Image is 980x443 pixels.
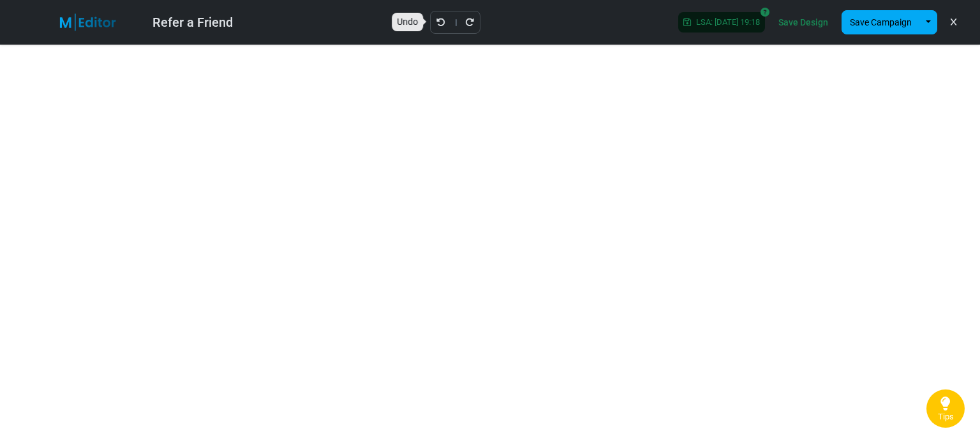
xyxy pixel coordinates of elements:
a: Undo [436,14,446,31]
div: Undo [392,13,423,31]
a: Save Design [775,11,831,33]
div: Refer a Friend [152,13,233,32]
button: Save Campaign [842,10,920,34]
a: Redo [464,14,475,31]
span: Tips [938,412,954,422]
i: SoftSave® is off [761,8,769,17]
span: LSA: [DATE] 19:18 [691,17,760,27]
